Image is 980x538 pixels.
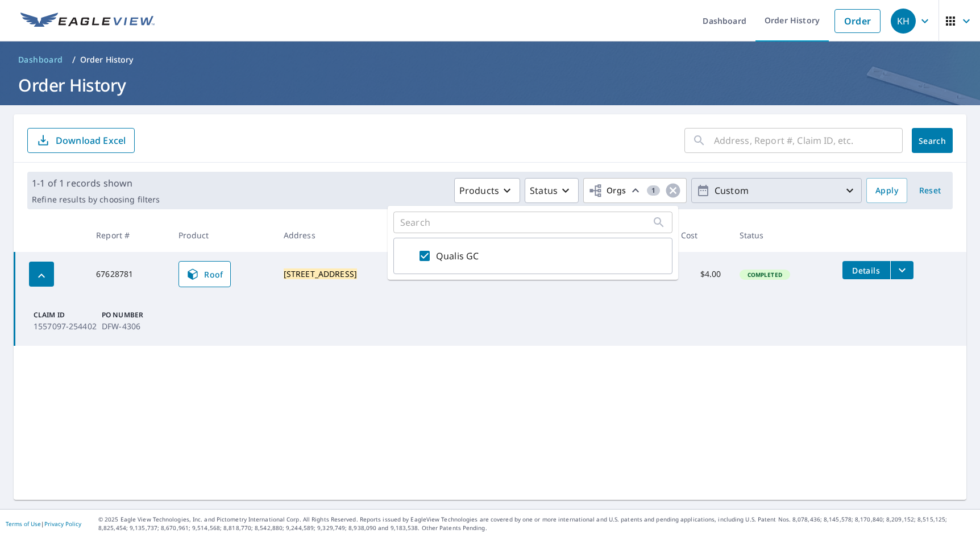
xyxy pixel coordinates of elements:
button: Apply [866,178,907,203]
th: Address [275,218,412,252]
th: Report # [87,218,169,252]
li: / [72,53,76,67]
td: 67628781 [87,252,169,296]
button: Reset [912,178,948,203]
button: Status [525,178,579,203]
th: Product [169,218,274,252]
a: Roof [178,261,231,287]
p: Status [530,184,558,197]
td: $4.00 [672,252,730,296]
a: Terms of Use [6,520,41,528]
p: DFW-4306 [102,320,165,332]
nav: breadcrumb [14,51,966,69]
p: 1-1 of 1 records shown [32,176,160,190]
span: Apply [875,184,898,198]
p: | [6,520,81,527]
span: Roof [186,267,223,281]
button: Products [454,178,520,203]
button: filesDropdownBtn-67628781 [890,261,913,279]
span: Dashboard [18,54,63,65]
span: Details [849,265,883,276]
img: EV Logo [20,13,155,30]
p: Order History [80,54,134,65]
th: Status [730,218,833,252]
th: Cost [672,218,730,252]
span: 1 [647,187,660,194]
span: Search [921,135,944,146]
a: Order [834,9,881,33]
a: Dashboard [14,51,68,69]
p: Download Excel [56,134,126,147]
button: detailsBtn-67628781 [842,261,890,279]
label: Qualis GC [436,249,479,263]
button: Download Excel [27,128,135,153]
p: 1557097-254402 [34,320,97,332]
button: Search [912,128,953,153]
span: Completed [741,271,789,279]
a: Privacy Policy [44,520,81,528]
input: Address, Report #, Claim ID, etc. [714,125,903,156]
div: KH [891,9,916,34]
h1: Order History [14,73,966,97]
input: Search [400,217,652,228]
p: Products [459,184,499,197]
span: Reset [916,184,944,198]
p: Refine results by choosing filters [32,194,160,205]
mark: [STREET_ADDRESS] [284,268,357,279]
p: Custom [710,181,843,201]
span: Orgs [588,184,626,198]
p: PO Number [102,310,165,320]
p: Claim ID [34,310,97,320]
button: Orgs1 [583,178,687,203]
button: Custom [691,178,862,203]
p: © 2025 Eagle View Technologies, Inc. and Pictometry International Corp. All Rights Reserved. Repo... [98,515,974,532]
